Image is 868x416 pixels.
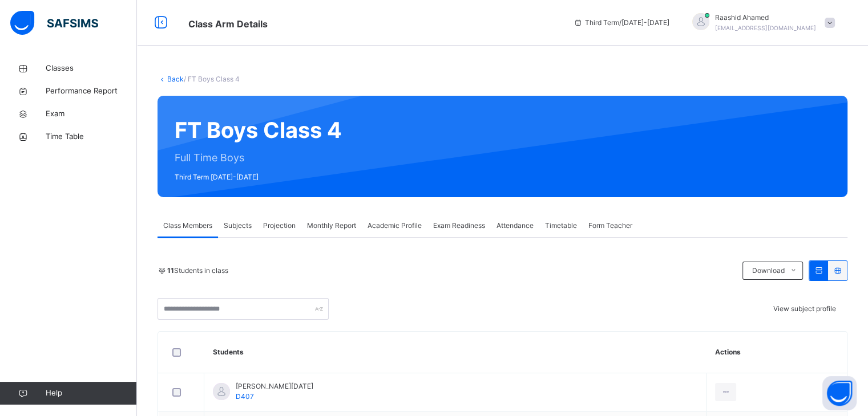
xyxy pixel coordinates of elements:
[433,221,485,231] span: Exam Readiness
[46,85,137,97] span: Performance Report
[167,266,228,276] span: Students in class
[184,75,240,83] span: / FT Boys Class 4
[10,11,98,35] img: safsims
[46,108,137,120] span: Exam
[188,18,268,30] span: Class Arm Details
[167,75,184,83] a: Back
[46,63,137,74] span: Classes
[773,304,836,313] span: View subject profile
[236,392,254,401] span: D407
[822,376,857,410] button: Open asap
[715,25,816,31] span: [EMAIL_ADDRESS][DOMAIN_NAME]
[574,18,669,28] span: session/term information
[224,221,252,231] span: Subjects
[496,221,534,231] span: Attendance
[307,221,356,231] span: Monthly Report
[263,221,296,231] span: Projection
[236,381,313,391] span: [PERSON_NAME][DATE]
[715,13,816,23] span: Raashid Ahamed
[46,388,136,399] span: Help
[163,221,212,231] span: Class Members
[368,221,422,231] span: Academic Profile
[46,131,137,142] span: Time Table
[681,13,841,33] div: RaashidAhamed
[706,332,847,373] th: Actions
[167,266,174,275] b: 11
[588,221,632,231] span: Form Teacher
[204,332,706,373] th: Students
[752,266,784,276] span: Download
[545,221,577,231] span: Timetable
